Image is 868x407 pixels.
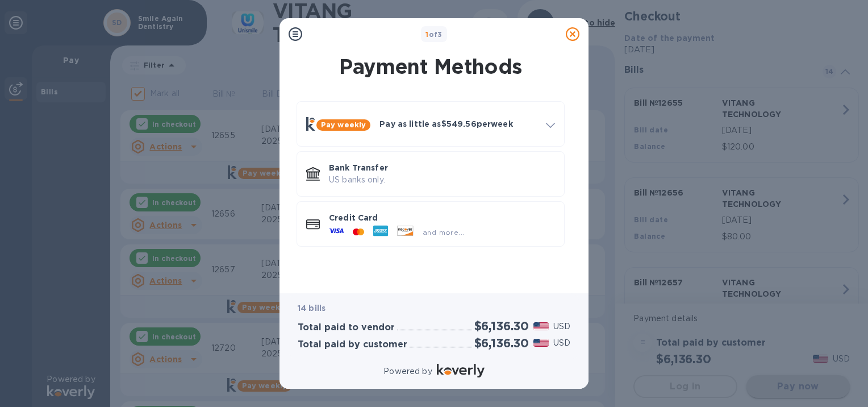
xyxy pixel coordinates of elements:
[329,212,555,223] p: Credit Card
[329,162,555,173] p: Bank Transfer
[533,322,549,330] img: USD
[553,321,570,333] p: USD
[298,304,325,313] b: 14 bills
[474,319,529,333] h2: $6,136.30
[425,30,443,39] b: of 3
[379,118,537,130] p: Pay as little as $549.56 per week
[321,121,366,129] b: Pay weekly
[425,30,428,39] span: 1
[553,337,570,349] p: USD
[298,322,395,333] h3: Total paid to vendor
[474,336,529,350] h2: $6,136.30
[329,174,555,186] p: US banks only.
[533,339,549,347] img: USD
[383,366,432,377] p: Powered by
[423,228,464,236] span: and more...
[437,364,485,377] img: Logo
[298,339,407,350] h3: Total paid by customer
[294,55,567,78] h1: Payment Methods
